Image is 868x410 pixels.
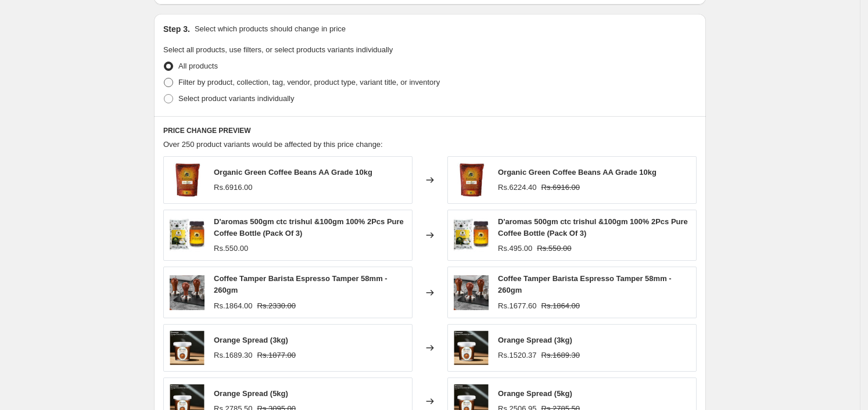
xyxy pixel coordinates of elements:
img: Orange_chocolate_spread_1_80x.jpg [454,330,489,365]
span: Orange Spread (5kg) [214,389,288,398]
span: D'aromas 500gm ctc trishul &100gm 100% 2Pcs Pure Coffee Bottle (Pack Of 3) [214,217,404,238]
span: Rs.6916.00 [541,183,580,192]
span: Rs.1877.00 [257,351,296,359]
img: Orange_chocolate_spread_1_80x.jpg [170,330,205,365]
span: Filter by product, collection, tag, vendor, product type, variant title, or inventory [178,78,440,87]
span: Rs.1864.00 [214,301,253,310]
span: Over 250 product variants would be affected by this price change: [163,140,383,149]
img: WfGaC4n1mKKRq4k9G9Xduj92ruXQkOFgYBrLstS9_11663ce4-f5ba-4dc7-9932-64daca9091ef_80x.jpg [170,275,205,310]
span: Organic Green Coffee Beans AA Grade 10kg [498,168,657,177]
span: Rs.550.00 [537,244,571,253]
span: Rs.6916.00 [214,183,253,192]
span: Rs.1689.30 [541,351,580,359]
span: Rs.1689.30 [214,351,253,359]
span: Rs.2330.00 [257,301,296,310]
span: Orange Spread (3kg) [214,336,288,344]
span: Rs.495.00 [498,244,532,253]
h2: Step 3. [163,23,190,35]
span: Coffee Tamper Barista Espresso Tamper 58mm - 260gm [498,274,672,294]
img: Daromas_green_beans_80x.jpg [454,163,489,197]
span: Rs.1520.37 [498,351,537,359]
span: Rs.6224.40 [498,183,537,192]
p: Select which products should change in price [195,23,346,35]
img: inuDLGe3tlmcpMy51FWKnbbZA5jVX4QtCdy9hhgY_18148466-9c20-44c8-9b7e-53b6c175013a_80x.jpg [170,218,205,253]
span: Rs.1864.00 [541,301,580,310]
span: Coffee Tamper Barista Espresso Tamper 58mm - 260gm [214,274,388,294]
span: Rs.550.00 [214,244,248,253]
span: Orange Spread (3kg) [498,336,572,344]
span: Select product variants individually [178,94,294,103]
img: inuDLGe3tlmcpMy51FWKnbbZA5jVX4QtCdy9hhgY_18148466-9c20-44c8-9b7e-53b6c175013a_80x.jpg [454,218,489,253]
img: WfGaC4n1mKKRq4k9G9Xduj92ruXQkOFgYBrLstS9_11663ce4-f5ba-4dc7-9932-64daca9091ef_80x.jpg [454,275,489,310]
span: Organic Green Coffee Beans AA Grade 10kg [214,168,372,177]
h6: PRICE CHANGE PREVIEW [163,126,697,135]
span: All products [178,62,218,70]
span: Rs.1677.60 [498,301,537,310]
img: Daromas_green_beans_80x.jpg [170,163,205,197]
span: D'aromas 500gm ctc trishul &100gm 100% 2Pcs Pure Coffee Bottle (Pack Of 3) [498,217,688,238]
span: Orange Spread (5kg) [498,389,572,398]
span: Select all products, use filters, or select products variants individually [163,45,393,54]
